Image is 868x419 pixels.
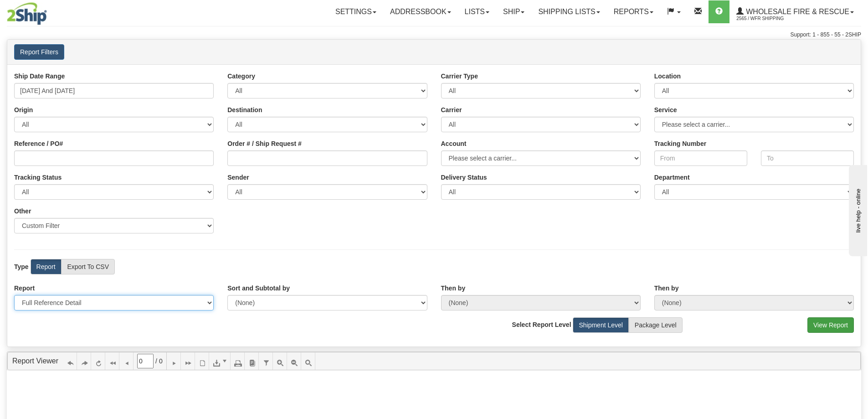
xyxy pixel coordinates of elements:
[441,184,641,200] select: Please ensure data set in report has been RECENTLY tracked from your Shipment History
[654,284,679,293] label: Then by
[14,139,63,148] label: Reference / PO#
[744,8,849,16] span: WHOLESALE FIRE & RESCUE
[441,139,467,148] label: Account
[441,173,487,182] label: Please ensure data set in report has been RECENTLY tracked from your Shipment History
[573,317,629,333] label: Shipment Level
[847,163,867,256] iframe: chat widget
[7,2,47,25] img: logo2565.jpg
[227,72,255,81] label: Category
[227,139,302,148] label: Order # / Ship Request #
[14,207,31,216] label: Other
[383,0,458,23] a: Addressbook
[7,31,861,39] div: Support: 1 - 855 - 55 - 2SHIP
[14,44,64,60] button: Report Filters
[227,173,249,182] label: Sender
[155,357,157,366] span: /
[654,173,690,182] label: Department
[441,72,478,81] label: Carrier Type
[531,0,606,23] a: Shipping lists
[227,284,290,293] label: Sort and Subtotal by
[441,105,462,114] label: Carrier
[729,0,861,23] a: WHOLESALE FIRE & RESCUE 2565 / WFR Shipping
[654,105,677,114] label: Service
[12,357,58,365] a: Report Viewer
[14,105,33,114] label: Origin
[227,105,262,114] label: Destination
[329,0,383,23] a: Settings
[31,259,62,274] label: Report
[14,262,29,271] label: Type
[159,357,163,366] span: 0
[629,317,683,333] label: Package Level
[14,72,65,81] label: Ship Date Range
[807,317,854,333] button: View Report
[607,0,660,23] a: Reports
[14,284,35,293] label: Report
[441,284,466,293] label: Then by
[14,173,62,182] label: Tracking Status
[654,150,747,166] input: From
[496,0,531,23] a: Ship
[736,14,805,23] span: 2565 / WFR Shipping
[654,72,681,81] label: Location
[761,150,854,166] input: To
[7,8,84,15] div: live help - online
[654,139,706,148] label: Tracking Number
[512,320,571,329] label: Select Report Level
[61,259,115,274] label: Export To CSV
[458,0,496,23] a: Lists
